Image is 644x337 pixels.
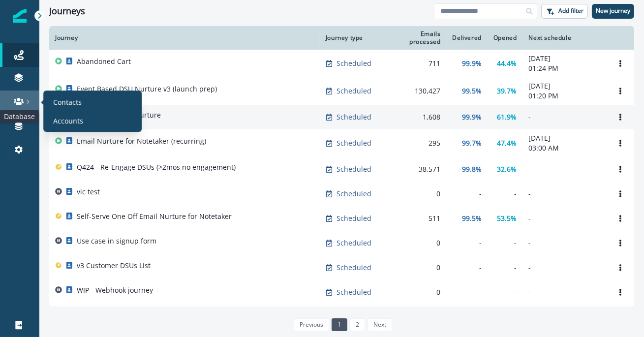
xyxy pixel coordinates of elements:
[49,255,634,280] a: v3 Customer DSUs ListScheduled0---Options
[613,162,628,177] button: Options
[462,112,482,122] p: 99.9%
[462,59,482,68] p: 99.9%
[53,116,83,126] p: Accounts
[291,318,393,331] ul: Pagination
[541,4,588,19] button: Add filter
[390,138,440,148] div: 295
[497,164,517,174] p: 32.6%
[462,164,482,174] p: 99.8%
[613,211,628,226] button: Options
[55,34,314,42] div: Journey
[529,112,601,122] p: -
[47,113,138,128] a: Accounts
[368,318,392,331] a: Next page
[49,305,634,329] a: Test - Event Based DSU Nurture v3 (new)-NextTryScheduled29799.3%78.4%-Options
[337,112,371,122] p: Scheduled
[529,143,601,153] p: 03:00 AM
[390,59,440,68] div: 711
[337,214,371,223] p: Scheduled
[337,189,371,199] p: Scheduled
[529,287,601,297] p: -
[390,238,440,248] div: 0
[529,189,601,199] p: -
[49,129,634,157] a: Email Nurture for Notetaker (recurring)Scheduled29599.7%47.4%[DATE]03:00 AMOptions
[497,138,517,148] p: 47.4%
[337,59,371,68] p: Scheduled
[49,77,634,105] a: Event Based DSU Nurture v3 (launch prep)Scheduled130,42799.5%39.7%[DATE]01:20 PMOptions
[453,287,482,297] div: -
[390,164,440,174] div: 38,571
[390,263,440,273] div: 0
[49,6,85,17] h1: Journeys
[337,238,371,248] p: Scheduled
[49,231,634,255] a: Use case in signup formScheduled0---Options
[390,86,440,96] div: 130,427
[337,164,371,174] p: Scheduled
[529,63,601,73] p: 01:24 PM
[493,263,517,273] div: -
[49,280,634,305] a: WIP - Webhook journeyScheduled0---Options
[453,34,482,42] div: Delivered
[493,238,517,248] div: -
[613,285,628,300] button: Options
[529,34,601,42] div: Next schedule
[613,186,628,201] button: Options
[529,214,601,223] p: -
[613,56,628,71] button: Options
[390,214,440,223] div: 511
[493,287,517,297] div: -
[13,9,27,23] img: Inflection
[493,189,517,199] div: -
[613,110,628,124] button: Options
[497,86,517,96] p: 39.7%
[529,54,601,63] p: [DATE]
[77,261,151,271] p: v3 Customer DSUs List
[326,34,378,42] div: Journey type
[337,86,371,96] p: Scheduled
[529,238,601,248] p: -
[497,214,517,223] p: 53.5%
[462,86,482,96] p: 99.5%
[558,7,583,14] p: Add filter
[77,212,232,221] p: Self-Serve One Off Email Nurture for Notetaker
[497,59,517,68] p: 44.4%
[332,318,347,331] a: Page 1 is your current page
[529,263,601,273] p: -
[77,162,236,172] p: Q424 - Re-Engage DSUs (>2mos no engagement)
[453,263,482,273] div: -
[49,105,634,129] a: PAYG to Contract NurtureScheduled1,60899.9%61.9%-Options
[613,84,628,98] button: Options
[53,97,82,107] p: Contacts
[49,206,634,231] a: Self-Serve One Off Email Nurture for NotetakerScheduled51199.5%53.5%-Options
[337,287,371,297] p: Scheduled
[350,318,365,331] a: Page 2
[77,236,156,246] p: Use case in signup form
[49,182,634,206] a: vic testScheduled0---Options
[529,91,601,101] p: 01:20 PM
[596,7,630,14] p: New journey
[337,138,371,148] p: Scheduled
[497,112,517,122] p: 61.9%
[77,57,131,66] p: Abandoned Cart
[613,136,628,151] button: Options
[77,136,206,146] p: Email Nurture for Notetaker (recurring)
[613,236,628,250] button: Options
[613,260,628,275] button: Options
[453,238,482,248] div: -
[77,187,100,197] p: vic test
[47,94,138,109] a: Contacts
[493,34,517,42] div: Opened
[77,285,153,295] p: WIP - Webhook journey
[529,164,601,174] p: -
[462,214,482,223] p: 99.5%
[390,189,440,199] div: 0
[77,84,217,94] p: Event Based DSU Nurture v3 (launch prep)
[462,138,482,148] p: 99.7%
[529,133,601,143] p: [DATE]
[49,157,634,182] a: Q424 - Re-Engage DSUs (>2mos no engagement)Scheduled38,57199.8%32.6%-Options
[592,4,634,19] button: New journey
[337,263,371,273] p: Scheduled
[49,50,634,77] a: Abandoned CartScheduled71199.9%44.4%[DATE]01:24 PMOptions
[390,112,440,122] div: 1,608
[390,30,440,46] div: Emails processed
